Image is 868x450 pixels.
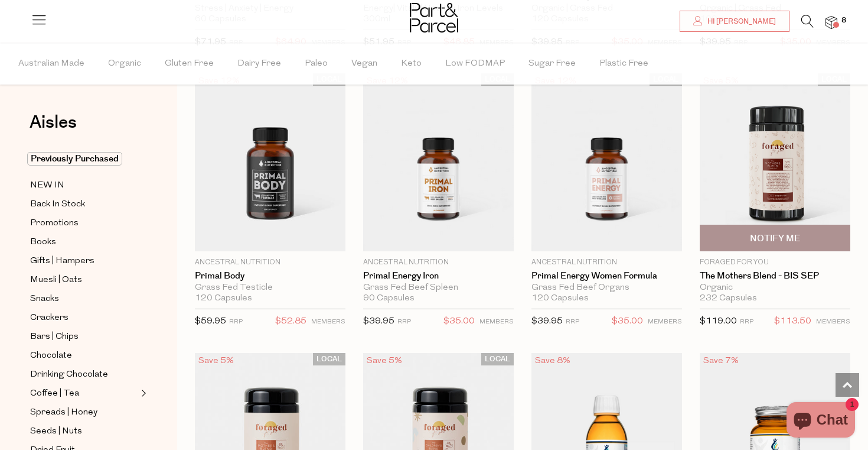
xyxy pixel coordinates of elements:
[445,43,505,85] span: Low FODMAP
[700,353,742,369] div: Save 7%
[313,353,345,365] span: LOCAL
[30,109,77,135] span: Aisles
[363,353,406,369] div: Save 5%
[363,317,394,326] span: $39.95
[680,11,789,32] a: Hi [PERSON_NAME]
[18,43,84,85] span: Australian Made
[825,16,837,28] a: 8
[774,314,811,329] span: $113.50
[165,43,214,85] span: Gluten Free
[30,273,138,287] a: Muesli | Oats
[195,73,345,251] img: Primal Body
[30,311,68,325] span: Crackers
[195,283,345,293] div: Grass Fed Testicle
[195,353,237,369] div: Save 5%
[531,257,682,268] p: Ancestral Nutrition
[481,353,514,365] span: LOCAL
[700,317,737,326] span: $119.00
[30,178,138,193] a: NEW IN
[531,293,589,304] span: 120 Capsules
[750,232,800,245] span: Notify Me
[30,368,108,382] span: Drinking Chocolate
[740,319,753,325] small: RRP
[195,293,252,304] span: 120 Capsules
[612,314,643,329] span: $35.00
[363,283,514,293] div: Grass Fed Beef Spleen
[30,406,97,420] span: Spreads | Honey
[363,271,514,281] a: Primal Energy Iron
[599,43,648,85] span: Plastic Free
[30,216,138,231] a: Promotions
[816,319,850,325] small: MEMBERS
[397,319,411,325] small: RRP
[704,17,776,27] span: Hi [PERSON_NAME]
[363,257,514,268] p: Ancestral Nutrition
[30,235,56,250] span: Books
[311,319,345,325] small: MEMBERS
[566,319,579,325] small: RRP
[30,254,94,268] span: Gifts | Hampers
[30,387,79,401] span: Coffee | Tea
[30,235,138,250] a: Books
[30,114,77,143] a: Aisles
[30,292,138,306] a: Snacks
[27,152,122,166] span: Previously Purchased
[195,271,345,281] a: Primal Body
[410,3,458,33] img: Part&Parcel
[108,43,141,85] span: Organic
[531,317,563,326] span: $39.95
[138,386,146,400] button: Expand/Collapse Coffee | Tea
[700,283,850,293] div: Organic
[363,73,514,251] img: Primal Energy Iron
[30,216,79,231] span: Promotions
[30,310,138,325] a: Crackers
[351,43,377,85] span: Vegan
[783,402,859,441] inbox-online-store-chat: Shopify online store chat
[479,319,514,325] small: MEMBERS
[30,292,59,306] span: Snacks
[443,314,475,329] span: $35.00
[30,348,138,363] a: Chocolate
[195,257,345,268] p: Ancestral Nutrition
[195,317,226,326] span: $59.95
[237,43,281,85] span: Dairy Free
[528,43,576,85] span: Sugar Free
[30,405,138,420] a: Spreads | Honey
[30,152,138,166] a: Previously Purchased
[700,225,850,251] button: Notify Me
[700,257,850,268] p: Foraged For You
[30,179,64,193] span: NEW IN
[30,254,138,268] a: Gifts | Hampers
[30,197,138,212] a: Back In Stock
[305,43,328,85] span: Paleo
[531,271,682,281] a: Primal Energy Women Formula
[30,424,138,439] a: Seeds | Nuts
[30,273,82,287] span: Muesli | Oats
[838,15,849,26] span: 8
[275,314,306,329] span: $52.85
[648,319,682,325] small: MEMBERS
[30,386,138,401] a: Coffee | Tea
[700,271,850,281] a: The Mothers Blend - BIS SEP
[30,425,82,439] span: Seeds | Nuts
[30,349,72,363] span: Chocolate
[700,73,850,251] img: The Mothers Blend - BIS SEP
[30,198,85,212] span: Back In Stock
[531,73,682,251] img: Primal Energy Women Formula
[363,293,415,304] span: 90 Capsules
[30,330,79,344] span: Bars | Chips
[30,329,138,344] a: Bars | Chips
[531,353,574,369] div: Save 8%
[700,293,757,304] span: 232 Capsules
[531,283,682,293] div: Grass Fed Beef Organs
[401,43,422,85] span: Keto
[229,319,243,325] small: RRP
[30,367,138,382] a: Drinking Chocolate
